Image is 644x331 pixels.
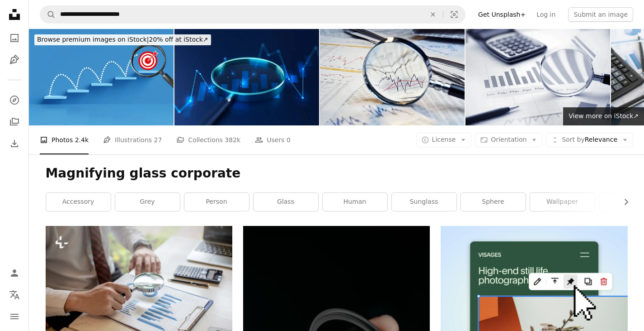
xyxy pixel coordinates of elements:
[563,107,644,125] a: View more on iStock↗
[416,133,472,147] button: License
[531,7,561,22] a: Log in
[320,29,465,125] img: Magnifying glass on top of financial market info
[255,125,291,154] a: Users 0
[46,165,628,182] h1: Magnifying glass corporate
[37,36,208,43] span: 20% off at iStock ↗
[546,133,633,147] button: Sort byRelevance
[5,307,24,326] button: Menu
[323,193,387,211] a: human
[29,29,216,51] a: Browse premium images on iStock|20% off at iStock↗
[154,135,162,145] span: 27
[254,193,318,211] a: glass
[176,125,240,154] a: Collections 382k
[465,29,610,125] img: analysing
[569,112,639,120] span: View more on iStock ↗
[37,36,149,43] span: Browse premium images on iStock |
[618,193,628,211] button: scroll list to the right
[287,135,291,145] span: 0
[5,113,24,131] a: Collections
[432,136,456,143] span: License
[103,125,162,154] a: Illustrations 27
[5,264,24,282] a: Log in / Sign up
[473,7,531,22] a: Get Unsplash+
[5,286,24,304] button: Language
[5,29,24,47] a: Photos
[475,133,542,147] button: Orientation
[568,7,633,22] button: Submit an image
[225,135,240,145] span: 382k
[562,135,617,144] span: Relevance
[5,51,24,69] a: Illustrations
[443,6,465,23] button: Visual search
[46,193,111,211] a: accessory
[491,136,526,143] span: Orientation
[392,193,456,211] a: sunglass
[423,6,443,23] button: Clear
[562,136,584,143] span: Sort by
[40,6,56,23] button: Search Unsplash
[115,193,180,211] a: grey
[174,29,319,125] img: Business financial analysis strategy on magnifier finance data report graph 3d background of grow...
[5,91,24,109] a: Explore
[40,5,465,24] form: Find visuals sitewide
[530,193,595,211] a: wallpaper
[461,193,526,211] a: sphere
[29,29,174,125] img: Stairs target arrow on Blue background.
[5,134,24,153] a: Download History
[46,284,232,292] a: Businessman looking at growth chart with magnifying glass.
[184,193,249,211] a: person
